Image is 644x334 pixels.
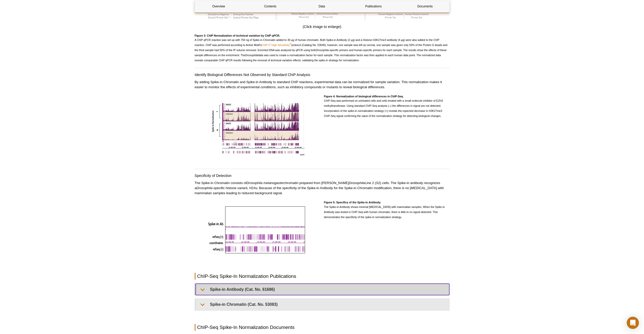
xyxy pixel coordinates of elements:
[195,180,450,196] p: The Spike-in Chromatin consists of chromatin prepared from [PERSON_NAME] Line 2 (S2) cells. The S...
[324,95,450,98] h4: Figure 4: Normalization of biological differences in ChIP-Seq.
[298,0,346,12] a: Data
[195,72,450,77] h4: Identify Biological Differences Not Observed by Standard ChIP Analysis
[195,38,448,62] span: A ChIP qPCR reaction was set up with 750 ng of Spike-in Chromatin added to 30 µg of human chromat...
[324,201,450,204] h4: Figure 5: Specificy of the Spike-in Antibody.
[207,95,308,158] img: PCR analysis showing specific enrichment from low abundance target proteins
[324,99,443,117] span: ChIP-Seq was performed on untreated cells and cells treated with a small molecule inhibitor of EZ...
[196,299,449,310] summary: Spike-in Chromatin (Cat. No. 53083)
[246,181,284,185] em: Drosophila melanogaster
[350,0,397,12] a: Publications
[246,0,294,12] a: Contents
[245,54,258,57] em: Drosophila
[195,0,243,12] a: Overview
[290,43,291,45] sup: ®
[349,181,365,185] em: Drosophila
[261,43,291,47] a: ChIP-IT High Sensitivity®
[316,49,329,52] em: Drosophila
[196,186,212,190] em: Drosophila
[206,201,308,257] img: Specificity of the Spike-in Antibody
[195,324,450,331] h2: ChIP-Seq Spike-In Normalization Documents
[195,34,450,37] h4: Figure 3: ChIP Normalization of technical variation by ChIP qPCR.
[324,205,445,219] span: The Spike-in Antibody shows minimal [MEDICAL_DATA] with mammalian samples. When the Spike-in Anti...
[195,273,450,280] h2: ChIP-Seq Spike-In Normalization Publications
[195,24,450,29] h4: (Click image to enlarge)
[195,173,450,178] h4: Specificity of Detection
[195,80,450,90] p: By adding Spike-in Chromatin and Spike-in Antibody to standard ChIP reactions, experimental data ...
[196,284,449,295] summary: Spike-in Antibody (Cat. No. 61686)
[627,317,639,329] div: Open Intercom Messenger
[401,0,449,12] a: Documents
